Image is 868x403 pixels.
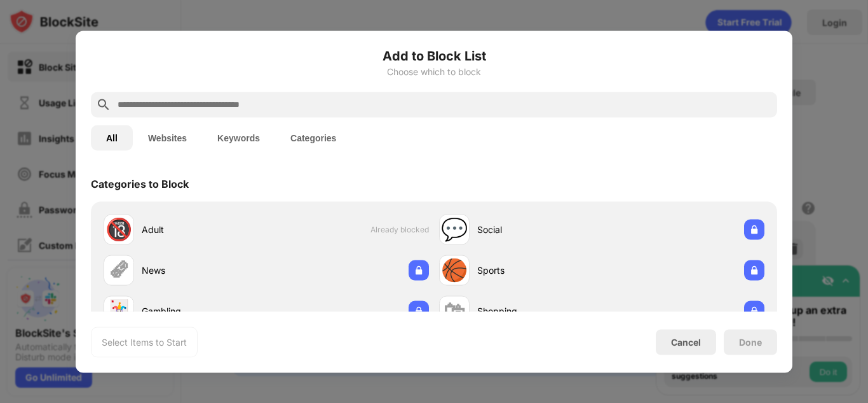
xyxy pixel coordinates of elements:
[91,46,777,65] h6: Add to Block List
[91,66,777,76] div: Choose which to block
[142,304,266,318] div: Gambling
[105,298,132,324] div: 🃏
[477,223,602,236] div: Social
[477,264,602,277] div: Sports
[142,223,266,236] div: Adult
[91,177,189,190] div: Categories to Block
[441,216,468,243] div: 💬
[105,216,132,243] div: 🔞
[142,264,266,277] div: News
[102,336,187,348] div: Select Items to Start
[444,298,465,324] div: 🛍
[96,97,111,112] img: search.svg
[477,304,602,318] div: Shopping
[108,257,130,283] div: 🗞
[441,257,468,283] div: 🏀
[133,125,202,150] button: Websites
[739,337,762,347] div: Done
[91,125,133,150] button: All
[370,225,429,234] span: Already blocked
[202,125,275,150] button: Keywords
[275,125,351,150] button: Categories
[671,337,701,348] div: Cancel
